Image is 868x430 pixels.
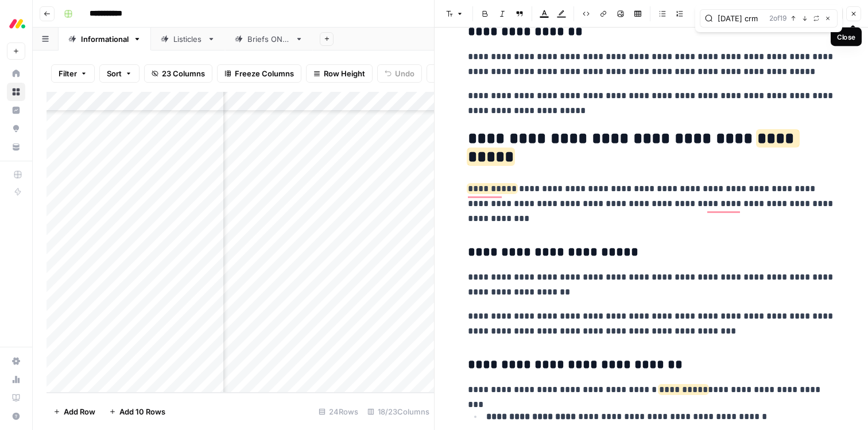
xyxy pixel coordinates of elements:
a: Listicles [151,28,225,51]
div: Close [837,32,855,42]
button: Workspace: Monday.com [7,9,25,38]
span: Add Row [64,406,95,417]
span: Add 10 Rows [119,406,165,417]
button: Add Row [46,402,102,421]
button: Add 10 Rows [102,402,172,421]
div: Briefs ONLY [247,33,290,45]
div: 18/23 Columns [363,402,434,421]
button: Sort [99,64,139,83]
a: Informational [59,28,151,51]
a: Browse [7,83,25,101]
span: Sort [107,68,122,79]
span: 2 of 19 [769,13,786,24]
a: Learning Hub [7,389,25,407]
input: Search [718,13,765,24]
button: Undo [377,64,422,83]
button: Filter [51,64,95,83]
a: Insights [7,101,25,119]
span: Undo [395,68,414,79]
a: Home [7,64,25,83]
a: Briefs ONLY [225,28,313,51]
button: 23 Columns [144,64,212,83]
span: Filter [59,68,77,79]
span: 23 Columns [162,68,205,79]
img: Monday.com Logo [7,13,28,34]
button: Help + Support [7,407,25,425]
span: Freeze Columns [235,68,294,79]
div: Listicles [173,33,203,45]
div: Informational [81,33,129,45]
div: 24 Rows [314,402,363,421]
button: Freeze Columns [217,64,301,83]
a: Opportunities [7,119,25,138]
a: Settings [7,352,25,370]
span: Row Height [324,68,365,79]
a: Your Data [7,138,25,156]
a: Usage [7,370,25,389]
button: Row Height [306,64,373,83]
